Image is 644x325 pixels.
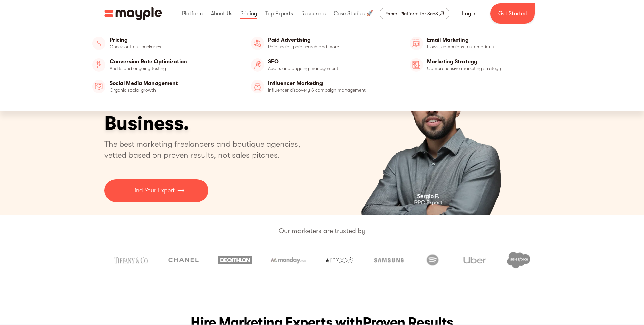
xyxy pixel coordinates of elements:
[454,5,485,22] a: Log In
[104,139,308,160] p: The best marketing freelancers and boutique agencies, vetted based on proven results, not sales p...
[385,9,438,18] div: Expert Platform for SaaS
[209,3,234,24] div: About Us
[522,247,644,325] iframe: Chat Widget
[329,27,540,215] div: carousel
[490,3,535,24] a: Get Started
[104,7,162,20] a: home
[104,179,208,202] a: Find Your Expert
[239,3,259,24] div: Pricing
[329,27,540,215] div: 1 of 4
[104,7,162,20] img: Mayple logo
[300,3,327,24] div: Resources
[380,8,449,19] a: Expert Platform for SaaS
[180,3,205,24] div: Platform
[264,3,295,24] div: Top Experts
[131,186,175,195] p: Find Your Expert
